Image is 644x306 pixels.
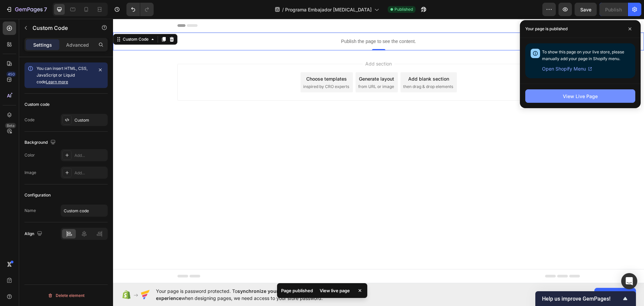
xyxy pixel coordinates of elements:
[24,117,35,123] div: Code
[250,41,281,48] span: Add section
[316,286,354,295] div: View live page
[6,72,16,77] div: 450
[156,288,370,302] span: Your page is password protected. To when designing pages, we need access to your store password.
[542,296,621,302] span: Help us improve GemPages!
[44,5,47,13] p: 7
[48,292,85,300] div: Delete element
[580,7,591,12] span: Save
[24,170,36,176] div: Image
[37,66,88,84] span: You can insert HTML, CSS, JavaScript or Liquid code
[542,49,624,61] span: To show this page on your live store, please manually add your page in Shopify menu.
[74,170,106,176] div: Add...
[605,6,622,13] div: Publish
[24,101,50,107] div: Custom code
[621,273,637,289] div: Open Intercom Messenger
[3,3,50,16] button: 7
[24,229,44,238] div: Align
[126,3,154,16] div: Undo/Redo
[246,56,281,63] div: Generate layout
[282,6,284,13] span: /
[74,117,106,123] div: Custom
[575,3,597,16] button: Save
[295,56,336,63] div: Add blank section
[542,295,629,303] button: Show survey - Help us improve GemPages!
[24,138,57,147] div: Background
[24,192,51,198] div: Configuration
[46,79,68,84] a: Learn more
[24,152,35,158] div: Color
[33,24,90,32] p: Custom Code
[24,290,108,301] button: Delete element
[33,41,52,48] p: Settings
[113,19,644,283] iframe: Design area
[599,3,628,16] button: Publish
[5,123,16,128] div: Beta
[525,26,568,32] p: Your page is published
[285,6,372,13] span: Programa Embajador [MEDICAL_DATA]
[190,65,236,71] span: inspired by CRO experts
[290,65,340,71] span: then drag & drop elements
[563,93,598,100] div: View Live Page
[245,65,281,71] span: from URL or image
[542,65,586,73] span: Open Shopify Menu
[394,6,413,12] span: Published
[156,288,344,301] span: synchronize your theme style & enhance your experience
[525,89,635,103] button: View Live Page
[281,287,313,294] p: Page published
[594,288,636,301] button: Allow access
[74,152,106,159] div: Add...
[193,56,234,63] div: Choose templates
[24,208,36,214] div: Name
[66,41,89,48] p: Advanced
